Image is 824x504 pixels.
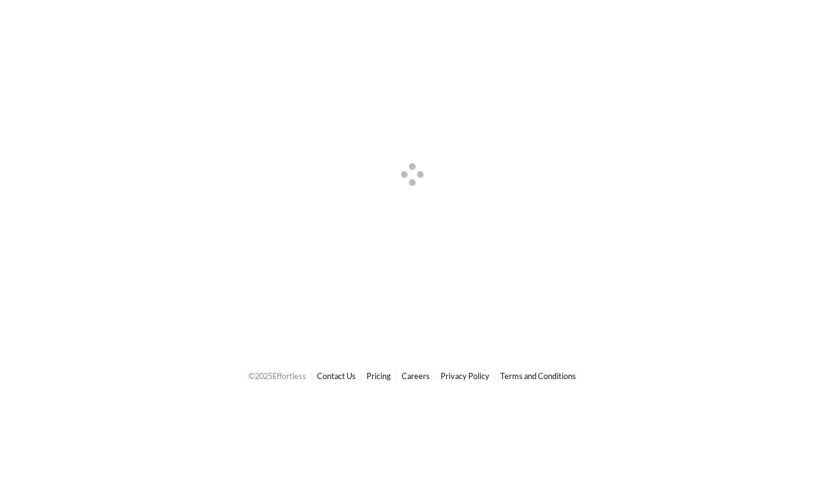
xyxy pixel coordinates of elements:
[367,371,391,381] a: Pricing
[402,371,430,381] a: Careers
[249,371,306,381] span: © 2025 Effortless
[500,371,576,381] a: Terms and Conditions
[317,371,356,381] a: Contact Us
[441,371,490,381] a: Privacy Policy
